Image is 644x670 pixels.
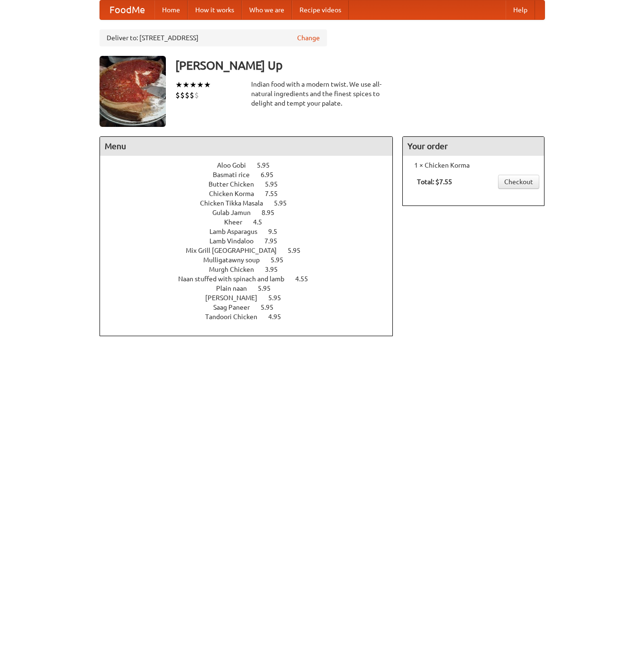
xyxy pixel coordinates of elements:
[190,80,197,90] li: ★
[205,294,299,302] a: [PERSON_NAME] 5.95
[268,313,290,321] span: 4.95
[190,90,194,100] li: $
[224,218,252,226] span: Kheer
[216,285,256,292] span: Plain naan
[264,237,287,245] span: 7.95
[265,190,287,197] span: 7.55
[251,80,393,108] div: Indian food with a modern twist. We use all-natural ingredients and the finest spices to delight ...
[257,161,279,169] span: 5.95
[197,80,204,90] li: ★
[180,90,185,100] li: $
[209,190,295,197] a: Chicken Korma 7.55
[100,137,393,156] h4: Menu
[274,199,296,207] span: 5.95
[212,209,260,216] span: Gulab Jamun
[194,90,199,100] li: $
[213,304,259,311] span: Saag Paneer
[209,228,295,235] a: Lamb Asparagus 9.5
[403,137,544,156] h4: Your order
[253,218,272,226] span: 4.5
[297,33,320,43] a: Change
[175,90,180,100] li: $
[188,0,242,19] a: How it works
[217,161,287,169] a: Aloo Gobi 5.95
[209,266,263,273] span: Murgh Chicken
[204,80,211,90] li: ★
[261,171,283,179] span: 6.95
[261,304,283,311] span: 5.95
[224,218,280,226] a: Kheer 4.5
[209,180,263,188] span: Butter Chicken
[100,56,166,127] img: angular.jpg
[200,199,272,207] span: Chicken Tikka Masala
[213,171,291,179] a: Basmati rice 6.95
[186,247,286,254] span: Mix Grill [GEOGRAPHIC_DATA]
[209,266,295,273] a: Murgh Chicken 3.95
[506,0,535,19] a: Help
[268,294,290,302] span: 5.95
[292,0,349,19] a: Recipe videos
[178,275,326,283] a: Naan stuffed with spinach and lamb 4.55
[186,247,318,254] a: Mix Grill [GEOGRAPHIC_DATA] 5.95
[271,256,293,264] span: 5.95
[175,80,182,90] li: ★
[295,275,317,283] span: 4.55
[205,313,299,321] a: Tandoori Chicken 4.95
[205,313,267,321] span: Tandoori Chicken
[408,161,539,170] li: 1 × Chicken Korma
[268,228,287,235] span: 9.5
[154,0,188,19] a: Home
[265,266,287,273] span: 3.95
[265,180,287,188] span: 5.95
[216,285,288,292] a: Plain naan 5.95
[200,199,304,207] a: Chicken Tikka Masala 5.95
[209,237,295,245] a: Lamb Vindaloo 7.95
[182,80,190,90] li: ★
[213,304,291,311] a: Saag Paneer 5.95
[242,0,292,19] a: Who we are
[203,256,301,264] a: Mulligatawny soup 5.95
[209,237,263,245] span: Lamb Vindaloo
[203,256,269,264] span: Mulligatawny soup
[175,56,545,75] h3: [PERSON_NAME] Up
[185,90,190,100] li: $
[209,190,263,197] span: Chicken Korma
[217,161,255,169] span: Aloo Gobi
[288,247,310,254] span: 5.95
[417,178,452,186] b: Total: $7.55
[100,0,154,19] a: FoodMe
[209,180,295,188] a: Butter Chicken 5.95
[178,275,294,283] span: Naan stuffed with spinach and lamb
[100,29,327,46] div: Deliver to: [STREET_ADDRESS]
[262,209,284,216] span: 8.95
[212,209,292,216] a: Gulab Jamun 8.95
[498,175,539,189] a: Checkout
[258,285,280,292] span: 5.95
[213,171,259,179] span: Basmati rice
[205,294,267,302] span: [PERSON_NAME]
[209,228,267,235] span: Lamb Asparagus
